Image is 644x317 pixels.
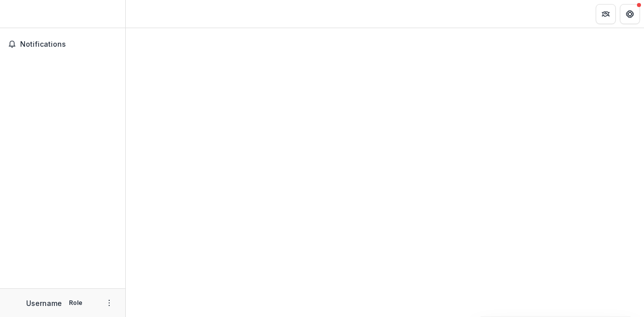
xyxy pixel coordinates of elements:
button: Get Help [620,4,640,24]
p: Username [26,298,62,308]
button: More [103,297,115,309]
button: Partners [596,4,616,24]
p: Role [66,298,86,307]
span: Notifications [20,40,117,49]
button: Notifications [4,36,121,52]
